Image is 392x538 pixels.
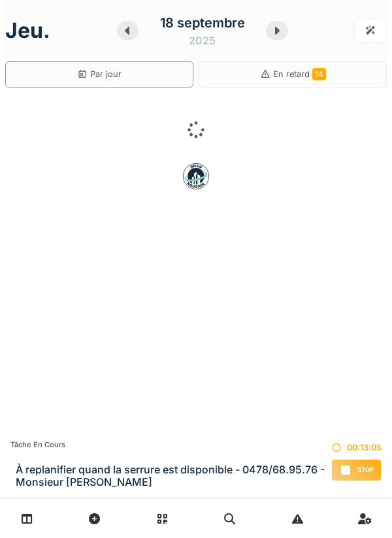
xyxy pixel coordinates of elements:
[357,466,374,475] span: Stop
[77,68,122,80] div: Par jour
[5,18,50,43] h1: jeu.
[160,13,245,33] div: 18 septembre
[273,69,326,79] span: En retard
[331,441,382,454] div: 00:13:05
[183,163,209,189] img: badge-BVDL4wpA.svg
[189,33,216,48] div: 2025
[10,439,331,451] div: Tâche en cours
[312,68,326,80] span: 14
[16,464,331,488] h3: À replanifier quand la serrure est disponible - 0478/68.95.76 - Monsieur [PERSON_NAME]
